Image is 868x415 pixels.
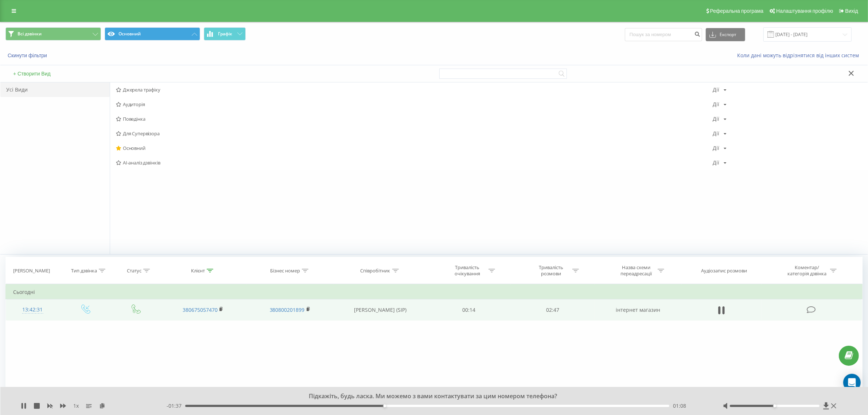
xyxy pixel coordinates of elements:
[204,27,246,40] button: Графік
[71,268,97,274] div: Тип дзвінка
[334,299,427,321] td: [PERSON_NAME] (SIP)
[361,268,390,274] div: Співробітник
[270,268,300,274] div: Бізнес номер
[511,299,594,321] td: 02:47
[786,264,828,277] div: Коментар/категорія дзвінка
[617,264,656,277] div: Назва схеми переадресації
[5,52,51,59] button: Скинути фільтри
[713,131,719,136] div: Дії
[846,70,857,78] button: Закрити
[270,306,305,313] a: 380800201899
[701,268,747,274] div: Аудіозапис розмови
[116,131,713,136] span: Для Супервізора
[713,160,719,165] div: Дії
[843,374,861,391] div: Open Intercom Messenger
[13,268,50,274] div: [PERSON_NAME]
[448,264,487,277] div: Тривалість очікування
[845,8,858,14] span: Вихід
[713,102,719,107] div: Дії
[737,52,863,59] a: Коли дані можуть відрізнятися вiд інших систем
[384,404,386,407] div: Accessibility label
[116,160,713,165] span: AI-аналіз дзвінків
[191,268,205,274] div: Клієнт
[427,299,511,321] td: 00:14
[625,28,702,41] input: Пошук за номером
[706,28,745,41] button: Експорт
[13,303,52,317] div: 13:42:31
[673,402,686,410] span: 01:08
[713,87,719,92] div: Дії
[105,27,200,40] button: Основний
[218,31,232,36] span: Графік
[0,82,110,97] div: Усі Види
[713,116,719,121] div: Дії
[116,87,713,92] span: Джерела трафіку
[710,8,764,14] span: Реферальна програма
[773,404,776,407] div: Accessibility label
[776,8,833,14] span: Налаштування профілю
[116,146,713,151] span: Основний
[532,264,571,277] div: Тривалість розмови
[183,306,218,313] a: 380675057470
[713,146,719,151] div: Дії
[167,402,185,410] span: - 01:37
[116,102,713,107] span: Аудиторія
[116,116,713,121] span: Поведінка
[11,70,53,77] button: + Створити Вид
[6,285,863,299] td: Сьогодні
[73,402,79,410] span: 1 x
[595,299,682,321] td: інтернет магазин
[17,31,42,37] span: Всі дзвінки
[102,392,756,400] div: Підкажіть, будь ласка. Ми можемо з вами контактувати за цим номером телефона?
[127,268,141,274] div: Статус
[5,27,101,40] button: Всі дзвінки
